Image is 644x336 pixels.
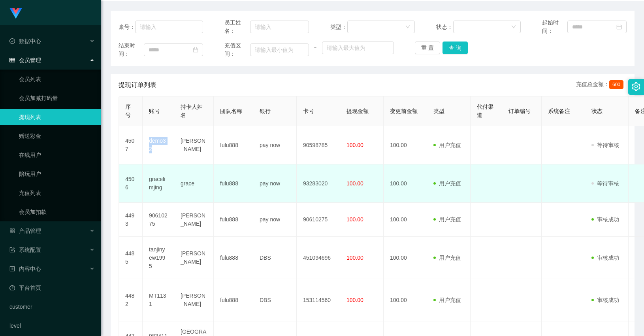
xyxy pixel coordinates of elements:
[591,255,619,261] span: 审核成功
[346,108,369,114] span: 提现金额
[591,297,619,303] span: 审核成功
[384,279,427,321] td: 100.00
[19,90,95,106] a: 会员加减打码量
[181,104,203,118] span: 持卡人姓名
[174,164,214,203] td: grace
[253,203,297,237] td: pay now
[433,108,444,114] span: 类型
[250,43,309,56] input: 请输入最小值为
[297,126,340,164] td: 90598785
[591,180,619,187] span: 等待审核
[253,279,297,321] td: DBS
[19,128,95,144] a: 赠送彩金
[415,42,440,54] button: 重 置
[125,104,131,118] span: 序号
[143,126,174,164] td: demo32
[9,8,22,19] img: logo.9652507e.png
[433,180,461,187] span: 用户充值
[174,126,214,164] td: [PERSON_NAME]
[224,42,250,58] span: 充值区间：
[9,247,15,253] i: 图标: form
[433,297,461,303] span: 用户充值
[384,203,427,237] td: 100.00
[322,42,394,54] input: 请输入最大值为
[214,203,253,237] td: fulu888
[346,297,363,303] span: 100.00
[309,44,322,52] span: ~
[346,255,363,261] span: 100.00
[384,164,427,203] td: 100.00
[224,19,250,35] span: 员工姓名：
[433,255,461,261] span: 用户充值
[9,280,95,296] a: 图标: dashboard平台首页
[253,237,297,279] td: DBS
[433,142,461,148] span: 用户充值
[220,108,242,114] span: 团队名称
[174,279,214,321] td: [PERSON_NAME]
[19,166,95,182] a: 陪玩用户
[9,38,41,44] span: 数据中心
[297,164,340,203] td: 93283020
[591,108,603,114] span: 状态
[19,204,95,220] a: 会员加扣款
[119,42,144,58] span: 结束时间：
[19,185,95,201] a: 充值列表
[591,142,619,148] span: 等待审核
[174,237,214,279] td: [PERSON_NAME]
[9,57,15,63] i: 图标: table
[576,80,627,90] div: 充值总金额：
[9,228,41,234] span: 产品管理
[9,38,15,44] i: 图标: check-circle-o
[119,23,135,31] span: 账号：
[253,164,297,203] td: pay now
[9,247,41,253] span: 系统配置
[19,109,95,125] a: 提现列表
[214,164,253,203] td: fulu888
[303,108,314,114] span: 卡号
[119,279,143,321] td: 4482
[9,266,15,272] i: 图标: profile
[214,279,253,321] td: fulu888
[443,42,468,54] button: 查 询
[384,237,427,279] td: 100.00
[609,80,623,89] span: 600
[214,126,253,164] td: fulu888
[297,237,340,279] td: 451094696
[143,164,174,203] td: gracelimjing
[405,25,410,30] i: 图标: down
[346,216,363,223] span: 100.00
[346,180,363,187] span: 100.00
[548,108,570,114] span: 系统备注
[253,126,297,164] td: pay now
[143,279,174,321] td: MT1131
[433,216,461,223] span: 用户充值
[143,237,174,279] td: tanjinyew1995
[9,57,41,63] span: 会员管理
[9,228,15,234] i: 图标: appstore-o
[19,147,95,163] a: 在线用户
[346,142,363,148] span: 100.00
[511,25,516,30] i: 图标: down
[9,318,95,334] a: level
[297,203,340,237] td: 90610275
[384,126,427,164] td: 100.00
[390,108,418,114] span: 变更前金额
[119,203,143,237] td: 4493
[260,108,271,114] span: 银行
[19,71,95,87] a: 会员列表
[250,21,309,33] input: 请输入
[632,82,640,91] i: 图标: setting
[436,23,453,31] span: 状态：
[9,266,41,272] span: 内容中心
[119,126,143,164] td: 4507
[297,279,340,321] td: 153114560
[616,24,622,30] i: 图标: calendar
[174,203,214,237] td: [PERSON_NAME]
[591,216,619,223] span: 审核成功
[119,80,156,90] span: 提现订单列表
[143,203,174,237] td: 90610275
[119,164,143,203] td: 4506
[214,237,253,279] td: fulu888
[330,23,347,31] span: 类型：
[135,21,203,33] input: 请输入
